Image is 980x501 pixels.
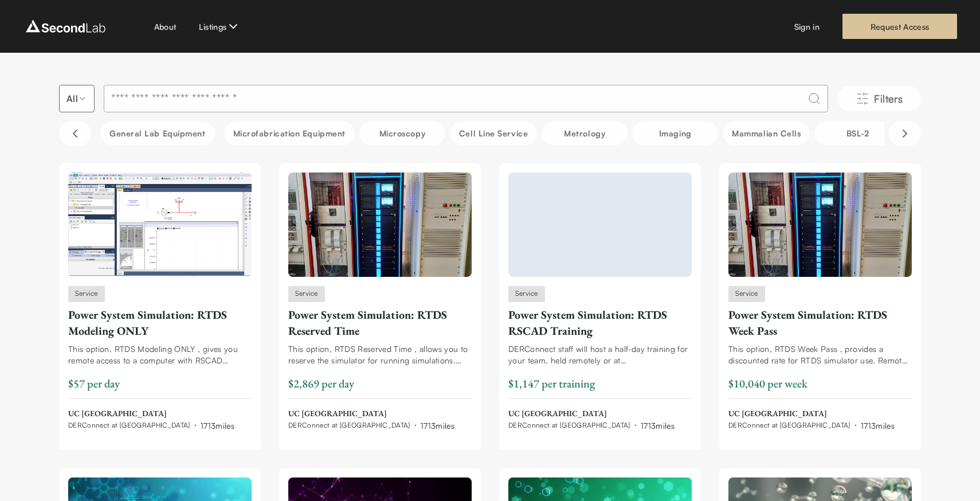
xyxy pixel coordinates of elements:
[59,85,95,112] button: Select listing type
[288,376,354,391] span: $2,869 per day
[68,421,190,430] span: DERConnect at [GEOGRAPHIC_DATA]
[421,420,454,432] div: 1713 miles
[288,421,410,430] span: DERConnect at [GEOGRAPHIC_DATA]
[542,122,628,145] button: Metrology
[874,91,903,107] span: Filters
[288,307,472,339] div: Power System Simulation: RTDS Reserved Time
[508,421,630,430] span: DERConnect at [GEOGRAPHIC_DATA]
[728,173,912,277] img: Power System Simulation: RTDS Week Pass
[359,122,445,145] button: Microscopy
[794,21,820,33] a: Sign in
[450,122,537,145] button: Cell line service
[508,343,692,366] div: DERConnect staff will host a half-day training for your team, held remotely or at [GEOGRAPHIC_DAT...
[68,307,252,339] div: Power System Simulation: RTDS Modeling ONLY
[288,343,472,366] div: This option, RTDS Reserved Time , allows you to reserve the simulator for running simulations. Re...
[508,376,595,391] span: $1,147 per training
[508,286,545,302] span: Service
[728,408,895,420] span: UC [GEOGRAPHIC_DATA]
[728,376,807,391] span: $10,040 per week
[199,19,240,33] button: Listings
[728,286,765,302] span: Service
[288,173,472,432] a: Power System Simulation: RTDS Reserved TimeServicePower System Simulation: RTDS Reserved TimeThis...
[508,173,692,432] a: ServicePower System Simulation: RTDS RSCAD TrainingDERConnect staff will host a half-day training...
[68,408,234,420] span: UC [GEOGRAPHIC_DATA]
[723,122,810,145] button: Mammalian Cells
[842,14,957,39] a: Request Access
[68,376,120,391] span: $57 per day
[814,122,900,145] button: BSL-2
[728,343,912,366] div: This option, RTDS Week Pass , provides a discounted rate for RTDS simulator use. Remote access wi...
[728,173,912,432] a: Power System Simulation: RTDS Week PassServicePower System Simulation: RTDS Week PassThis option,...
[632,122,718,145] button: Imaging
[861,420,895,432] div: 1713 miles
[508,408,675,420] span: UC [GEOGRAPHIC_DATA]
[68,286,105,302] span: Service
[288,408,454,420] span: UC [GEOGRAPHIC_DATA]
[288,286,325,302] span: Service
[201,420,234,432] div: 1713 miles
[288,173,472,277] img: Power System Simulation: RTDS Reserved Time
[100,122,215,145] button: General Lab equipment
[508,307,692,339] div: Power System Simulation: RTDS RSCAD Training
[728,421,850,430] span: DERConnect at [GEOGRAPHIC_DATA]
[23,17,108,36] img: logo
[68,343,252,366] div: This option, RTDS Modeling ONLY , gives you remote access to a computer with RSCAD installed, the...
[224,122,355,145] button: Microfabrication Equipment
[68,173,252,432] a: Power System Simulation: RTDS Modeling ONLYServicePower System Simulation: RTDS Modeling ONLYThis...
[59,121,91,146] button: Scroll left
[154,21,177,33] a: About
[641,420,675,432] div: 1713 miles
[889,121,921,146] button: Scroll right
[837,86,921,111] button: Filters
[728,307,912,339] div: Power System Simulation: RTDS Week Pass
[68,173,252,277] img: Power System Simulation: RTDS Modeling ONLY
